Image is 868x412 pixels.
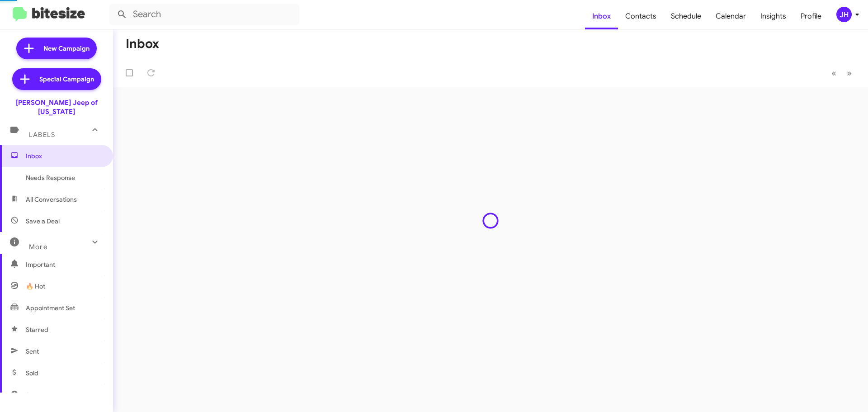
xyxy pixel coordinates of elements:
a: New Campaign [16,38,97,59]
a: Special Campaign [12,68,101,90]
span: Labels [29,131,55,139]
a: Inbox [585,3,618,29]
span: Special Campaign [39,75,94,84]
a: Schedule [664,3,708,29]
span: All Conversations [26,195,77,204]
a: Profile [793,3,829,29]
a: Insights [753,3,793,29]
div: JH [836,7,852,22]
span: Sold [26,369,38,378]
span: « [831,67,836,79]
span: » [847,67,852,79]
button: Next [841,64,857,82]
a: Contacts [618,3,664,29]
button: Previous [826,64,842,82]
span: Needs Response [26,173,103,182]
span: Inbox [26,152,103,161]
span: Sent [26,347,39,356]
a: Calendar [708,3,753,29]
h1: Inbox [126,37,159,51]
input: Search [109,4,299,25]
span: More [29,243,47,251]
button: JH [829,7,858,22]
span: Appointment Set [26,303,75,313]
span: Starred [26,325,48,334]
span: New Campaign [43,44,90,53]
span: Sold Responded [26,390,74,399]
nav: Page navigation example [826,64,857,82]
span: Save a Deal [26,217,60,226]
span: Important [26,260,103,269]
span: 🔥 Hot [26,282,45,291]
